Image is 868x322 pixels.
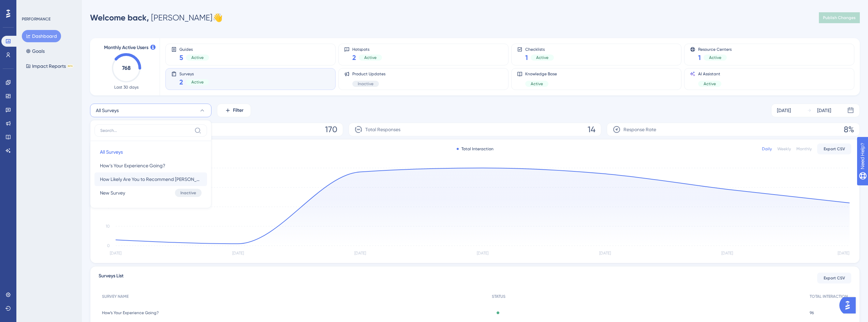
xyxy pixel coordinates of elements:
[817,106,831,114] div: [DATE]
[100,128,192,133] input: Search...
[100,162,165,170] span: How’s Your Experience Going?
[525,53,528,62] span: 1
[191,55,204,60] span: Active
[817,143,851,154] button: Export CSV
[709,55,721,60] span: Active
[233,106,244,114] span: Filter
[698,71,721,77] span: AI Assistant
[352,71,385,77] span: Product Updates
[721,251,733,256] tspan: [DATE]
[698,47,732,51] span: Resource Centers
[365,125,400,134] span: Total Responses
[457,146,494,152] div: Total Interaction
[22,30,61,42] button: Dashboard
[536,55,548,60] span: Active
[531,81,543,87] span: Active
[819,12,860,23] button: Publish Changes
[364,55,377,60] span: Active
[102,310,159,316] span: How’s Your Experience Going?
[777,146,791,152] div: Weekly
[477,251,488,256] tspan: [DATE]
[180,190,196,196] span: Inactive
[22,60,77,72] button: Impact ReportsBETA
[67,64,73,68] div: BETA
[90,13,149,22] span: Welcome back,
[90,104,211,117] button: All Surveys
[623,125,656,134] span: Response Rate
[94,172,207,186] button: How Likely Are You to Recommend [PERSON_NAME]?
[22,16,50,22] div: PERFORMANCE
[104,44,148,52] span: Monthly Active Users
[525,71,557,77] span: Knowledge Base
[599,251,611,256] tspan: [DATE]
[100,175,202,183] span: How Likely Are You to Recommend [PERSON_NAME]?
[777,106,791,114] div: [DATE]
[325,124,337,135] span: 170
[122,65,131,71] text: 768
[94,186,207,200] button: New SurveyInactive
[217,104,251,117] button: Filter
[179,77,183,87] span: 2
[810,310,814,316] span: 96
[179,53,183,62] span: 5
[838,251,849,256] tspan: [DATE]
[100,148,123,156] span: All Surveys
[105,204,110,209] tspan: 20
[810,294,848,299] span: TOTAL INTERACTION
[352,53,356,62] span: 2
[99,272,123,284] span: Surveys List
[106,224,110,229] tspan: 10
[22,45,49,57] button: Goals
[107,243,110,248] tspan: 0
[796,146,812,152] div: Monthly
[492,294,505,299] span: STATUS
[588,124,595,135] span: 14
[839,295,860,316] iframe: UserGuiding AI Assistant Launcher
[817,273,851,283] button: Export CSV
[94,145,207,159] button: All Surveys
[179,71,209,76] span: Surveys
[358,81,373,87] span: Inactive
[232,251,244,256] tspan: [DATE]
[96,106,119,114] span: All Surveys
[94,159,207,172] button: How’s Your Experience Going?
[191,79,204,85] span: Active
[525,47,554,51] span: Checklists
[114,85,138,90] span: Last 30 days
[102,294,129,299] span: SURVEY NAME
[354,251,366,256] tspan: [DATE]
[352,47,382,51] span: Hotspots
[110,251,121,256] tspan: [DATE]
[824,146,845,152] span: Export CSV
[90,12,223,23] div: [PERSON_NAME] 👋
[823,15,856,20] span: Publish Changes
[824,275,845,281] span: Export CSV
[698,53,701,62] span: 1
[179,47,209,51] span: Guides
[844,124,854,135] span: 8%
[704,81,716,87] span: Active
[100,189,125,197] span: New Survey
[762,146,772,152] div: Daily
[16,2,43,10] span: Need Help?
